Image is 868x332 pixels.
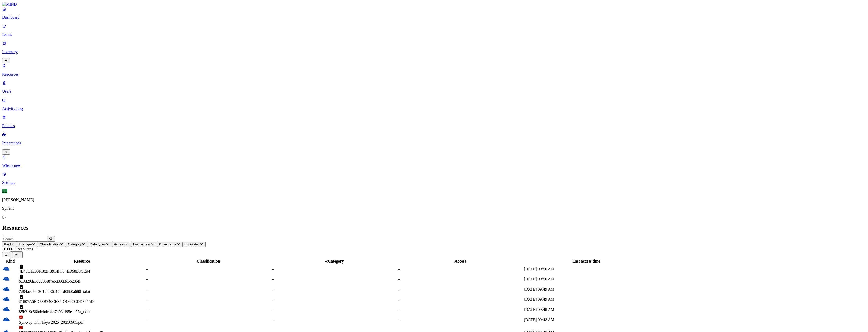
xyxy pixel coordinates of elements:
p: Users [2,89,866,94]
span: Category [328,259,344,263]
span: [DATE] 09:48 AM [524,318,554,322]
div: 21807A5ED73B740CE35DBF0CCDD3615D [19,299,145,304]
span: – [272,267,274,271]
span: – [398,287,400,291]
img: onedrive [3,275,10,282]
input: Search [2,236,47,242]
span: Classification [40,242,60,246]
span: Last access [133,242,151,246]
span: – [146,297,148,301]
span: – [398,307,400,312]
span: Data types [90,242,106,246]
span: – [146,318,148,322]
img: adobe-pdf [19,315,23,319]
span: – [398,267,400,271]
p: [PERSON_NAME] [2,198,866,202]
p: Issues [2,32,866,37]
img: onedrive [3,305,10,313]
span: – [146,287,148,291]
a: Integrations [2,132,866,154]
h2: Resources [2,224,866,231]
span: Drive name [159,242,176,246]
div: 7d94aee70e26128f36a17dfd08b0a680_t.dat [19,289,145,294]
img: adobe-pdf [19,326,23,330]
a: Activity Log [2,98,866,111]
img: onedrive [3,295,10,302]
span: [DATE] 09:49 AM [524,297,554,301]
span: Kind [4,242,11,246]
span: [DATE] 09:48 AM [524,307,554,312]
p: What's new [2,163,866,168]
img: onedrive [3,285,10,292]
p: Policies [2,124,866,128]
span: – [272,318,274,322]
a: Issues [2,24,866,37]
div: Access [398,259,523,264]
a: What's new [2,155,866,168]
div: Last access time [524,259,649,264]
span: – [272,297,274,301]
img: onedrive [3,265,10,272]
p: Inventory [2,50,866,54]
span: Category [68,242,81,246]
p: Spirent [2,206,866,211]
div: Resource [19,259,145,264]
a: Settings [2,172,866,185]
div: 4E40C1E80F182FB914FF34ED58B3CE94 [19,269,145,274]
p: Settings [2,180,866,185]
span: [DATE] 09:50 AM [524,277,554,281]
span: – [398,318,400,322]
div: 6c3d20dabcdd05f87ebd80d8c56285ff [19,279,145,284]
span: – [398,277,400,281]
span: EL [2,189,7,193]
p: Resources [2,72,866,77]
div: Sync-up with Toyo 2025_20250905.pdf [19,320,145,325]
p: Activity Log [2,106,866,111]
span: Encrypted [184,242,200,246]
span: – [146,307,148,312]
a: MIND [2,2,866,7]
p: Integrations [2,141,866,145]
span: – [272,277,274,281]
div: Kind [3,259,18,264]
span: [DATE] 09:50 AM [524,267,554,271]
a: Users [2,81,866,94]
span: – [146,277,148,281]
a: Policies [2,115,866,128]
span: File type [19,242,32,246]
a: Inventory [2,41,866,63]
span: Access [114,242,125,246]
span: – [272,307,274,312]
span: 10,000+ Resources [2,247,33,251]
a: Dashboard [2,7,866,20]
img: onedrive [3,316,10,323]
div: Classification [146,259,271,264]
a: Resources [2,63,866,77]
div: 85b219c56bdcbdeb4d7d03ef95eac77a_t.dat [19,310,145,314]
span: – [398,297,400,301]
span: – [272,287,274,291]
img: MIND [2,2,17,7]
span: [DATE] 09:49 AM [524,287,554,291]
span: – [146,267,148,271]
p: Dashboard [2,15,866,20]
